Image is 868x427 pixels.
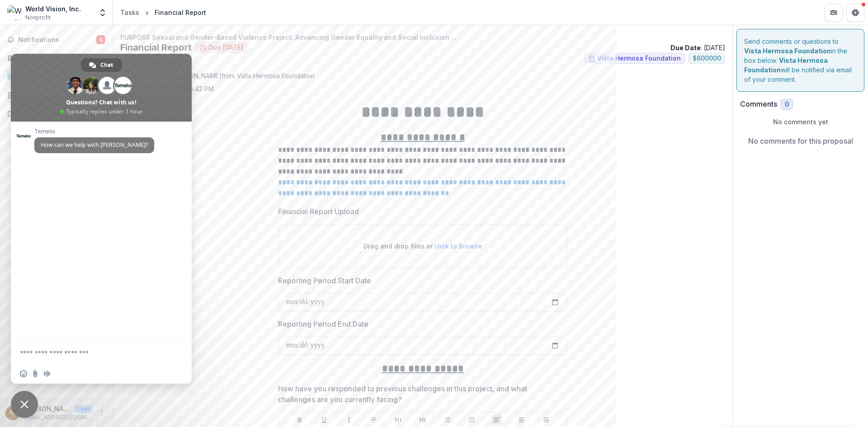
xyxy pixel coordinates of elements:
button: Open entity switcher [96,4,109,22]
button: download-word-button [138,53,153,67]
p: How have you responded to previous challenges in this project, and what challenges are you curren... [278,383,562,405]
a: Tasks [4,69,109,84]
span: Notifications [18,36,96,44]
span: How can we help with [PERSON_NAME]? [41,141,148,149]
h2: Comments [740,100,777,108]
button: Italicize [344,414,354,425]
button: Preview a6a777d2-d1ae-4a0f-abfd-9ca6aa6b39e9.pdf [120,53,135,67]
button: Strike [368,414,379,425]
span: Due [DATE] [208,44,243,52]
button: Underline [319,414,330,425]
div: World Vision, Inc. [25,4,81,14]
span: Send a file [32,370,39,377]
span: Audio message [43,370,51,377]
textarea: Compose your message... [20,341,165,364]
a: Documents [4,106,109,121]
button: Heading 2 [417,414,428,425]
span: Temelio [34,128,154,135]
span: Nonprofit [25,14,51,22]
button: Notifications8 [4,33,109,47]
a: Proposals [4,88,109,103]
strong: Vista Hermosa Foundation [744,56,828,74]
button: Ordered List [467,414,477,425]
p: [PERSON_NAME] [24,404,71,413]
p: : [DATE] [670,43,725,52]
span: 0 [785,101,789,108]
p: [EMAIL_ADDRESS][DOMAIN_NAME] [24,413,93,422]
p: : [PERSON_NAME] from Vista Hermosa Foundation [127,71,718,80]
span: Chat [100,58,113,72]
p: Reporting Period End Date [278,319,368,329]
div: Tasks [120,8,139,17]
button: More [96,408,107,418]
p: Reporting Period Start Date [278,275,371,286]
p: No comments yet [740,117,861,127]
div: Alan Shiffer [9,410,17,416]
strong: Due Date [670,44,701,52]
a: Tasks [117,6,143,19]
div: Send comments or questions to in the box below. will be notified via email of your comment. [736,29,864,92]
div: Financial Report [155,8,206,17]
p: No comments for this proposal [748,136,853,146]
p: Drag and drop files or [363,241,482,251]
p: User [74,405,93,413]
span: 8 [96,35,105,44]
button: Bold [294,414,305,425]
span: $ 600000 [693,55,721,62]
button: Align Right [541,414,552,425]
nav: breadcrumb [117,6,210,19]
span: click to browse [434,242,482,250]
a: Close chat [11,391,38,418]
p: PURPOSE Sexual and Gender-Based Violence Project: Advancing Gender Equality and Social Inclusion ... [120,33,725,42]
p: Financial Report Upload [278,206,359,217]
div: Dashboard [18,53,102,63]
a: Dashboard [4,51,109,66]
span: Insert an emoji [20,370,27,377]
button: Bullet List [442,414,453,425]
button: Align Center [516,414,527,425]
a: Chat [81,58,122,72]
button: Heading 1 [393,414,404,425]
button: Align Left [491,414,502,425]
span: Vista Hermosa Foundation [597,55,681,62]
strong: Vista Hermosa Foundation [744,47,831,55]
button: Partners [825,4,843,22]
button: Get Help [846,4,864,22]
h2: Financial Report [120,42,192,53]
img: World Vision, Inc. [7,5,22,20]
